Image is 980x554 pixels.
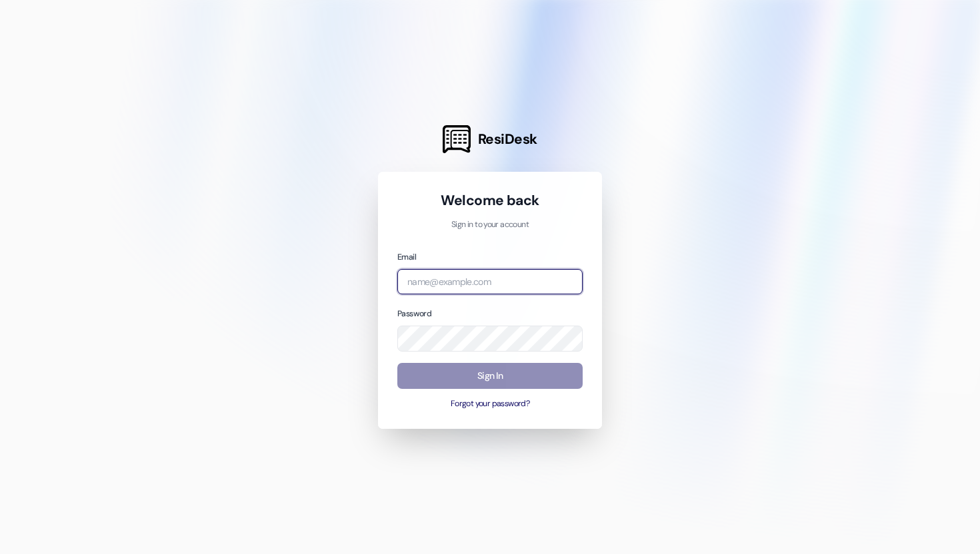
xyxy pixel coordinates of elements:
span: ResiDesk [478,130,537,148]
label: Email [397,252,416,262]
input: name@example.com [397,269,583,295]
h1: Welcome back [397,191,583,210]
button: Forgot your password? [397,398,583,410]
button: Sign In [397,363,583,389]
img: ResiDesk Logo [443,125,471,153]
label: Password [397,308,431,319]
p: Sign in to your account [397,219,583,231]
